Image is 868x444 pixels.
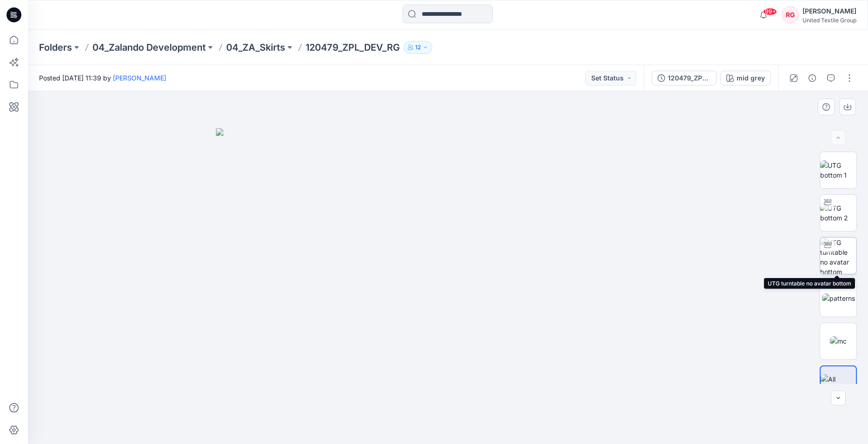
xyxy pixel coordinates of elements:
button: Details [805,71,820,86]
div: RG [782,7,799,23]
button: 120479_ZPL_DEV_RG [652,71,717,86]
img: UTG turntable no avatar bottom [820,238,856,274]
div: [PERSON_NAME] [803,6,856,17]
a: Folders [39,41,72,54]
img: All colorways [821,374,856,394]
img: UTG bottom 1 [820,160,856,180]
button: mid grey [720,71,771,86]
img: mc [830,336,847,346]
button: 12 [404,41,432,54]
span: 99+ [763,8,777,15]
div: mid grey [737,73,765,83]
p: 120479_ZPL_DEV_RG [306,41,400,54]
p: 12 [415,42,421,53]
div: United Textile Group [803,17,856,24]
div: 120479_ZPL_DEV_RG [668,73,711,83]
img: patterns [822,293,855,303]
a: [PERSON_NAME] [113,74,166,82]
a: 04_Zalando Development [92,41,206,54]
a: 04_ZA_Skirts [226,41,285,54]
span: Posted [DATE] 11:39 by [39,73,166,83]
img: UTG bottom 2 [820,203,856,223]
